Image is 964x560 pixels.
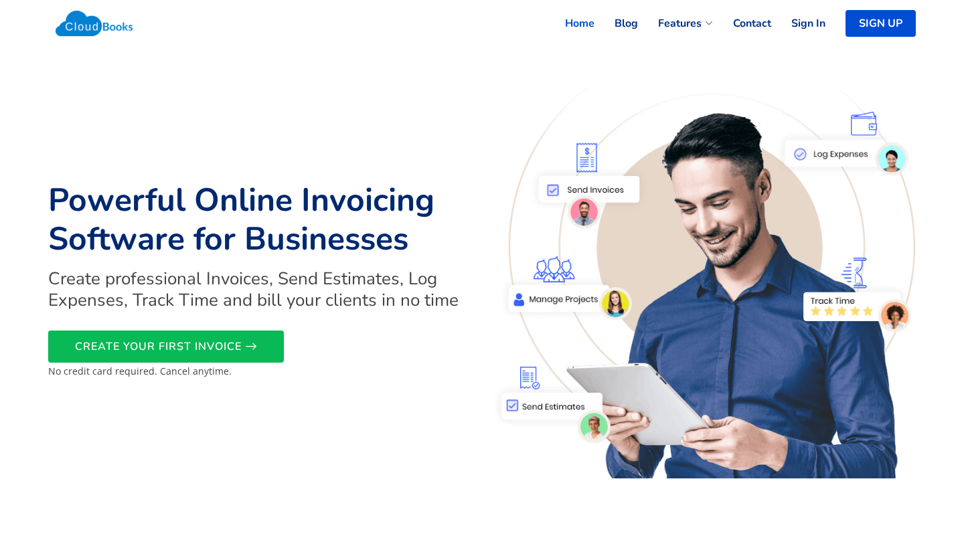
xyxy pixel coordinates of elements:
[48,268,474,310] h2: Create professional Invoices, Send Estimates, Log Expenses, Track Time and bill your clients in n...
[594,9,638,38] a: Blog
[48,3,140,43] img: Cloudbooks Logo
[48,331,284,363] a: CREATE YOUR FIRST INVOICE
[771,9,825,38] a: Sign In
[48,365,232,377] small: No credit card required. Cancel anytime.
[658,15,702,31] span: Features
[545,9,594,38] a: Home
[713,9,771,38] a: Contact
[48,181,474,258] h1: Powerful Online Invoicing Software for Businesses
[638,9,713,38] a: Features
[846,10,916,37] a: SIGN UP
